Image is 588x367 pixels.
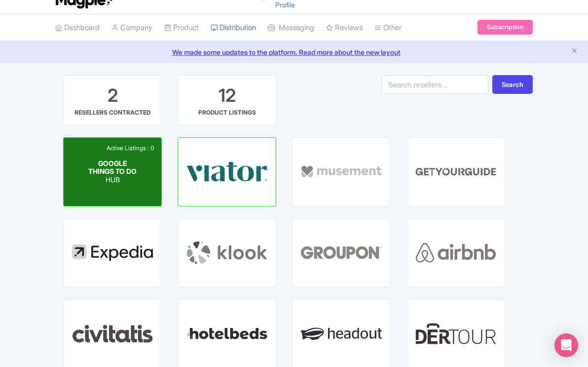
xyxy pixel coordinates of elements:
a: 2 RESELLERS CONTRACTED [63,75,162,125]
button: Close announcement [571,46,578,57]
a: Company [111,14,152,41]
a: Profile [275,0,295,9]
a: 0 Active Listings : 0 GOOGLE THINGS TO DO HUB [63,137,162,206]
a: Dashboard [55,14,100,41]
div: Open Intercom Messenger [554,333,578,357]
a: We made some updates to the platform. Read more about the new layout [6,47,582,57]
a: Product [164,14,199,41]
a: 12 PRODUCT LISTINGS [178,75,276,125]
div: Active Listings : 0 [104,144,156,153]
a: Distribution [211,14,256,41]
p: HUB [88,176,137,184]
a: Subscription [478,20,533,35]
a: Other [374,14,402,41]
div: 2 [108,83,118,108]
div: 12 [219,83,236,108]
input: Search resellers... [382,75,488,94]
div: RESELLERS CONTRACTED [74,108,150,117]
div: PRODUCT LISTINGS [198,108,256,117]
button: Search [492,75,533,94]
a: Reviews [326,14,363,41]
a: Messaging [268,14,314,41]
span: GOOGLE THINGS TO DO [88,159,137,175]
